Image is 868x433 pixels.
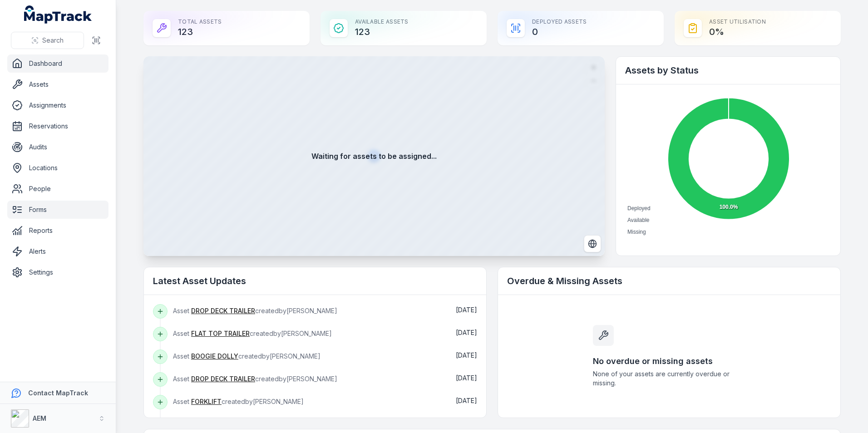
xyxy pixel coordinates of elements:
[7,242,108,261] a: Alerts
[191,306,255,315] a: DROP DECK TRAILER
[7,263,108,281] a: Settings
[33,414,46,422] strong: AEM
[456,351,477,359] span: [DATE]
[456,397,477,404] time: 20/08/2025, 10:08:45 am
[311,151,437,162] strong: Waiting for assets to be assigned...
[7,138,108,156] a: Audits
[191,329,250,338] a: FLAT TOP TRAILER
[173,398,304,405] span: Asset created by [PERSON_NAME]
[7,159,108,177] a: Locations
[11,32,84,49] button: Search
[593,369,745,388] span: None of your assets are currently overdue or missing.
[24,5,92,24] a: MapTrack
[7,75,108,93] a: Assets
[173,352,321,360] span: Asset created by [PERSON_NAME]
[584,235,601,252] button: Switch to Satellite View
[191,374,255,384] a: DROP DECK TRAILER
[173,307,337,315] span: Asset created by [PERSON_NAME]
[627,229,646,235] span: Missing
[153,275,477,287] h2: Latest Asset Updates
[7,54,108,73] a: Dashboard
[456,329,477,336] span: [DATE]
[7,201,108,219] a: Forms
[593,355,745,368] h3: No overdue or missing assets
[456,397,477,404] span: [DATE]
[456,374,477,382] time: 20/08/2025, 10:08:45 am
[173,375,337,383] span: Asset created by [PERSON_NAME]
[456,351,477,359] time: 20/08/2025, 10:08:45 am
[456,306,477,314] span: [DATE]
[507,275,831,287] h2: Overdue & Missing Assets
[7,221,108,240] a: Reports
[191,397,222,406] a: FORKLIFT
[627,217,649,223] span: Available
[456,306,477,314] time: 20/08/2025, 10:08:45 am
[456,329,477,336] time: 20/08/2025, 10:08:45 am
[42,36,64,45] span: Search
[7,96,108,114] a: Assignments
[28,389,88,397] strong: Contact MapTrack
[7,117,108,135] a: Reservations
[627,205,651,212] span: Deployed
[625,64,831,77] h2: Assets by Status
[7,180,108,198] a: People
[191,352,238,361] a: BOOGIE DOLLY
[456,374,477,382] span: [DATE]
[173,330,332,337] span: Asset created by [PERSON_NAME]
